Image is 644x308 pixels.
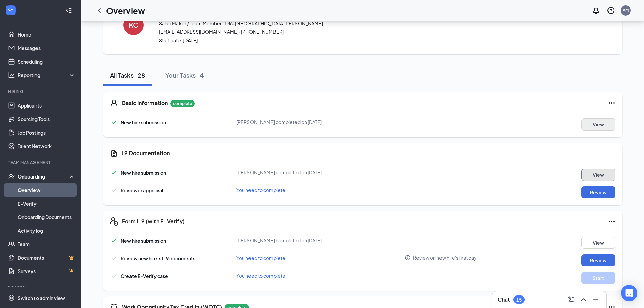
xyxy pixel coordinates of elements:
[621,285,637,301] div: Open Intercom Messenger
[578,294,589,305] button: ChevronUp
[129,23,138,27] h4: KC
[236,255,285,261] span: You need to complete
[65,7,72,14] svg: Collapse
[110,71,145,79] div: All Tasks · 28
[122,99,168,107] h5: Basic Information
[516,297,522,303] div: 15
[159,20,534,27] span: Salad Maker / Team Member · 186-[GEOGRAPHIC_DATA][PERSON_NAME]
[110,149,118,158] svg: CustomFormIcon
[581,186,615,198] button: Review
[498,296,510,303] h3: Chat
[18,183,75,197] a: Overview
[581,237,615,249] button: View
[18,72,76,78] div: Reporting
[121,170,166,176] span: New hire submission
[165,71,204,79] div: Your Tasks · 4
[110,186,118,194] svg: Checkmark
[413,254,477,261] span: Review on new hire's first day
[95,6,103,15] svg: ChevronLeft
[590,294,601,305] button: Minimize
[405,255,411,261] svg: Info
[110,118,118,126] svg: Checkmark
[121,255,195,261] span: Review new hire’s I-9 documents
[121,187,163,193] span: Reviewer approval
[122,218,185,225] h5: Form I-9 (with E-Verify)
[18,197,75,210] a: E-Verify
[18,173,70,180] div: Onboarding
[18,251,75,264] a: DocumentsCrown
[567,295,575,304] svg: ComposeMessage
[236,273,285,279] span: You need to complete
[581,118,615,131] button: View
[592,295,600,304] svg: Minimize
[110,99,118,107] svg: User
[607,217,616,226] svg: Ellipses
[592,6,600,15] svg: Notifications
[8,285,74,290] div: Payroll
[18,224,75,237] a: Activity log
[18,264,75,278] a: SurveysCrown
[110,237,118,245] svg: Checkmark
[18,139,75,153] a: Talent Network
[110,272,118,280] svg: Checkmark
[581,169,615,181] button: View
[18,237,75,251] a: Team
[106,5,145,16] h1: Overview
[18,210,75,224] a: Onboarding Documents
[579,295,588,304] svg: ChevronUp
[182,37,198,43] strong: [DATE]
[122,149,170,157] h5: I 9 Documentation
[18,55,75,68] a: Scheduling
[8,89,74,94] div: Hiring
[566,294,577,305] button: ComposeMessage
[236,187,285,193] span: You need to complete
[607,99,616,107] svg: Ellipses
[8,173,15,180] svg: UserCheck
[607,6,615,15] svg: QuestionInfo
[170,100,195,107] p: complete
[8,160,74,165] div: Team Management
[8,294,15,301] svg: Settings
[7,7,14,14] svg: WorkstreamLogo
[121,238,166,244] span: New hire submission
[110,217,118,226] svg: FormI9EVerifyIcon
[236,237,322,243] span: [PERSON_NAME] completed on [DATE]
[159,28,534,35] span: [EMAIL_ADDRESS][DOMAIN_NAME] · [PHONE_NUMBER]
[623,7,629,13] div: AM
[236,119,322,125] span: [PERSON_NAME] completed on [DATE]
[18,28,75,41] a: Home
[110,254,118,262] svg: Checkmark
[121,119,166,125] span: New hire submission
[581,254,615,266] button: Review
[117,6,150,44] button: KC
[236,169,322,175] span: [PERSON_NAME] completed on [DATE]
[110,169,118,177] svg: Checkmark
[159,37,534,44] span: Start date:
[18,294,65,301] div: Switch to admin view
[581,272,615,284] button: Start
[18,99,75,112] a: Applicants
[18,126,75,139] a: Job Postings
[8,72,15,78] svg: Analysis
[18,41,75,55] a: Messages
[18,112,75,126] a: Sourcing Tools
[121,273,168,279] span: Create E-Verify case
